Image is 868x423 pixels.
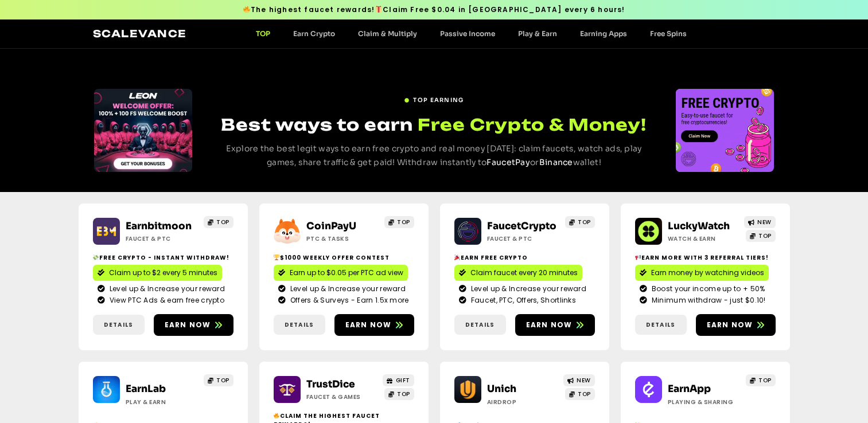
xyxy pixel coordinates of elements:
a: Earn up to $0.05 per PTC ad view [274,265,408,281]
a: Unich [487,383,516,395]
span: NEW [757,218,772,226]
h2: Earn more with 3 referral Tiers! [635,253,776,262]
span: Details [646,320,675,329]
a: Passive Income [429,29,507,38]
p: Explore the best legit ways to earn free crypto and real money [DATE]: claim faucets, watch ads, ... [213,142,655,170]
span: Details [104,320,133,329]
span: GIFT [396,376,410,385]
span: TOP EARNING [413,96,464,104]
span: Earn money by watching videos [651,268,764,278]
a: Earning Apps [569,29,639,38]
a: Claim & Multiply [347,29,429,38]
span: Minimum withdraw - just $0.10! [649,295,766,305]
a: Details [274,315,325,335]
span: Boost your income up to + 50% [649,284,765,294]
span: TOP [758,376,772,385]
a: Details [635,315,687,335]
span: Best ways to earn [221,115,413,135]
a: Earn Crypto [282,29,347,38]
span: NEW [577,376,591,385]
img: 🏆 [274,254,279,260]
a: FaucetPay [486,157,530,167]
span: TOP [578,218,591,226]
a: GIFT [383,374,414,386]
a: CoinPayU [306,220,356,232]
h2: Earn free crypto [454,253,595,262]
a: Earn now [696,314,776,336]
img: 🎉 [454,254,460,260]
span: Earn now [165,320,211,330]
img: 🎁 [375,6,382,13]
a: LuckyWatch [668,220,730,232]
span: TOP [397,218,410,226]
a: Binance [539,157,573,167]
a: TOP [746,230,776,242]
img: 🔥 [243,6,250,13]
a: Details [454,315,506,335]
a: NEW [744,216,776,228]
a: Earn money by watching videos [635,265,769,281]
img: 🔥 [274,413,279,418]
a: TOP [384,388,414,400]
div: Slides [94,89,192,172]
a: Play & Earn [507,29,569,38]
span: View PTC Ads & earn free crypto [107,295,224,305]
span: Details [285,320,314,329]
a: Claim up to $2 every 5 minutes [93,265,222,281]
span: Level up & Increase your reward [468,284,586,294]
span: Details [465,320,495,329]
a: TOP [565,216,595,228]
span: TOP [578,390,591,398]
h2: Play & Earn [126,398,197,406]
a: TOP [204,216,233,228]
a: Earn now [515,314,595,336]
span: Level up & Increase your reward [287,284,406,294]
span: Earn now [707,320,753,330]
a: Earn now [334,314,414,336]
a: TOP [384,216,414,228]
h2: Faucet & PTC [487,234,559,243]
span: Free Crypto & Money! [418,113,647,136]
div: 1 / 3 [676,89,774,172]
a: Earnbitmoon [126,220,192,232]
a: Details [93,315,145,335]
span: Offers & Surveys - Earn 1.5x more [287,295,409,305]
a: Claim faucet every 20 minutes [454,265,582,281]
h2: Faucet & Games [306,393,378,401]
a: Free Spins [639,29,698,38]
a: NEW [563,374,595,386]
a: TOP [204,374,233,386]
span: TOP [216,218,229,226]
span: Faucet, PTC, Offers, Shortlinks [468,295,576,305]
img: 💸 [93,254,99,260]
a: EarnApp [668,383,711,395]
a: TOP [746,374,776,386]
span: Earn now [526,320,573,330]
a: EarnLab [126,383,166,395]
h2: Faucet & PTC [126,234,197,243]
nav: Menu [244,29,698,38]
span: Earn up to $0.05 per PTC ad view [290,268,403,278]
h2: Playing & Sharing [668,398,739,406]
span: The highest faucet rewards! Claim Free $0.04 in [GEOGRAPHIC_DATA] every 6 hours! [243,5,625,15]
div: Slides [676,89,774,172]
span: Earn now [345,320,392,330]
h2: Free crypto - Instant withdraw! [93,253,233,262]
h2: Watch & Earn [668,234,739,243]
span: TOP [216,376,229,385]
a: TOP [244,29,282,38]
h2: Airdrop [487,398,559,406]
a: FaucetCrypto [487,220,556,232]
a: TOP [565,388,595,400]
span: TOP [758,232,772,240]
span: TOP [397,390,410,398]
a: Scalevance [93,28,187,40]
h2: ptc & Tasks [306,234,378,243]
h2: $1000 Weekly Offer contest [274,253,414,262]
span: Claim up to $2 every 5 minutes [109,268,217,278]
a: TrustDice [306,378,355,390]
a: Earn now [154,314,233,336]
span: Claim faucet every 20 minutes [470,268,578,278]
span: Level up & Increase your reward [107,284,225,294]
a: TOP EARNING [404,91,464,104]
